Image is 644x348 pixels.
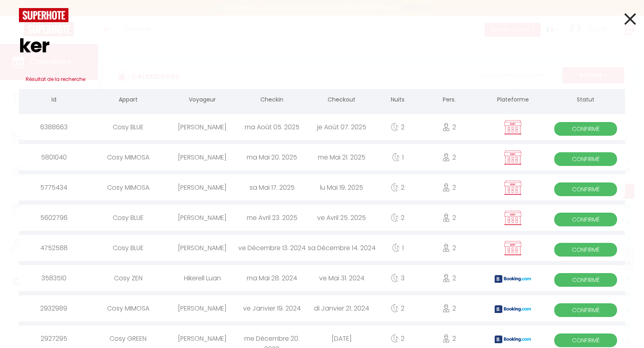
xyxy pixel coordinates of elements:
[495,305,531,313] img: booking2.png
[554,182,617,196] span: Confirmé
[419,89,480,112] th: Pers.
[503,210,523,226] img: rent.png
[503,120,523,135] img: rent.png
[167,144,237,170] div: [PERSON_NAME]
[19,89,89,112] th: Id
[19,235,89,261] div: 4752588
[554,122,617,136] span: Confirmé
[307,235,376,261] div: sa Décembre 14. 2024
[377,144,419,170] div: 1
[167,265,237,291] div: Hikerell Luan
[377,265,419,291] div: 3
[554,273,617,287] span: Confirmé
[307,174,376,201] div: lu Mai 19. 2025
[237,144,307,170] div: ma Mai 20. 2025
[19,22,625,70] input: Tapez pour rechercher...
[19,295,89,321] div: 2932989
[19,8,68,22] img: logo
[237,235,307,261] div: ve Décembre 13. 2024
[546,89,625,112] th: Statut
[419,205,480,231] div: 2
[307,114,376,140] div: je Août 07. 2025
[419,144,480,170] div: 2
[377,174,419,201] div: 2
[237,114,307,140] div: ma Août 05. 2025
[89,144,167,170] div: Cosy MIMOSA
[419,114,480,140] div: 2
[554,152,617,166] span: Confirmé
[167,235,237,261] div: [PERSON_NAME]
[307,205,376,231] div: ve Avril 25. 2025
[419,235,480,261] div: 2
[237,295,307,321] div: ve Janvier 19. 2024
[19,114,89,140] div: 6388663
[307,265,376,291] div: ve Mai 31. 2024
[307,295,376,321] div: di Janvier 21. 2024
[89,235,167,261] div: Cosy BLUE
[554,213,617,226] span: Confirmé
[377,205,419,231] div: 2
[89,89,167,112] th: Appart
[167,174,237,201] div: [PERSON_NAME]
[503,240,523,256] img: rent.png
[377,89,419,112] th: Nuits
[307,89,376,112] th: Checkout
[167,205,237,231] div: [PERSON_NAME]
[237,205,307,231] div: me Avril 23. 2025
[237,89,307,112] th: Checkin
[89,114,167,140] div: Cosy BLUE
[377,114,419,140] div: 2
[19,265,89,291] div: 3583510
[89,265,167,291] div: Cosy ZEN
[419,295,480,321] div: 2
[19,70,625,89] h3: Résultat de la recherche
[237,265,307,291] div: ma Mai 28. 2024
[377,295,419,321] div: 2
[419,174,480,201] div: 2
[503,180,523,195] img: rent.png
[503,150,523,165] img: rent.png
[419,265,480,291] div: 2
[307,144,376,170] div: me Mai 21. 2025
[19,205,89,231] div: 5602796
[167,89,237,112] th: Voyageur
[19,174,89,201] div: 5775434
[554,243,617,257] span: Confirmé
[480,89,547,112] th: Plateforme
[167,114,237,140] div: [PERSON_NAME]
[89,205,167,231] div: Cosy BLUE
[377,235,419,261] div: 1
[167,295,237,321] div: [PERSON_NAME]
[554,303,617,317] span: Confirmé
[19,144,89,170] div: 5801040
[89,295,167,321] div: Cosy MIMOSA
[495,336,531,343] img: booking2.png
[237,174,307,201] div: sa Mai 17. 2025
[495,275,531,283] img: booking2.png
[554,333,617,347] span: Confirmé
[89,174,167,201] div: Cosy MIMOSA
